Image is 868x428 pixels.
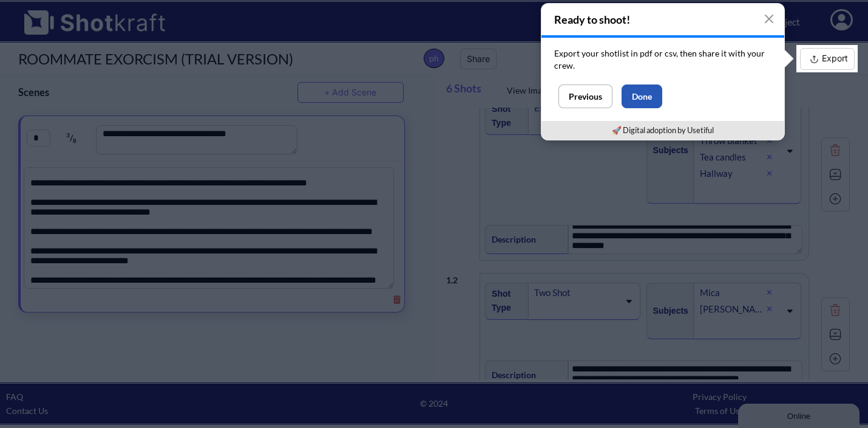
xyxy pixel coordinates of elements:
[554,47,771,72] p: Export your shotlist in pdf or csv, then share it with your crew.
[9,10,112,19] div: Online
[622,85,662,108] button: Done
[800,48,855,70] button: Export
[541,4,784,35] h4: Ready to shoot!
[612,125,714,135] a: 🚀 Digital adoption by Usetiful
[807,52,822,67] img: Export Icon
[558,85,612,108] button: Previous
